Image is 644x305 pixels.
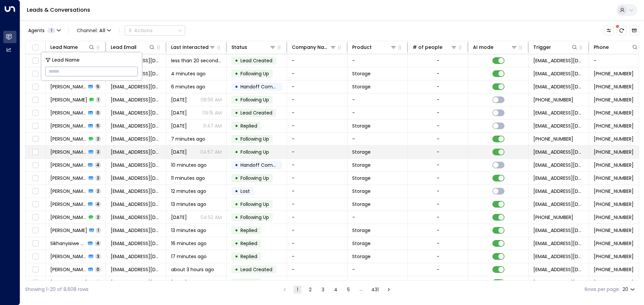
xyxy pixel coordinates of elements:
span: Tabatha Fenton [50,123,86,129]
span: 1 [96,97,101,102]
label: Rows per page: [585,286,620,293]
span: +447496995145 [594,175,634,181]
span: Sikhanyisiwe Ndebele [50,240,86,247]
span: 6 minutes ago [171,83,205,90]
div: … [357,286,365,294]
td: - [287,198,347,211]
span: Toggle select row [31,187,40,196]
span: Toggle select row [31,239,40,248]
span: l.dolton4@gmail.com [111,266,161,273]
div: • [235,94,238,105]
div: - [437,279,439,286]
span: suewillers65@gmail.com [111,201,161,208]
div: - [437,201,439,208]
span: danchi1407@gmail.com [111,149,161,155]
td: - [287,250,347,263]
span: 2 [95,136,101,142]
p: 09:15 AM [202,109,222,116]
span: Lead Created [240,109,272,116]
button: Go to next page [385,286,393,294]
span: about 3 hours ago [171,266,214,273]
span: Handoff Completed [240,162,288,168]
div: Status [231,43,276,51]
div: - [437,253,439,260]
span: 13 minutes ago [171,201,206,208]
div: - [437,266,439,273]
div: • [235,68,238,79]
div: • [235,107,238,119]
span: l.dolton4@gmail.com [111,279,161,286]
span: Tabatha Fenton [50,83,86,90]
div: - [437,227,439,234]
span: 17 minutes ago [171,253,207,260]
button: Agents1 [25,26,63,35]
span: +447478217132 [594,227,634,234]
td: - [287,237,347,250]
p: 04:57 AM [200,149,222,155]
span: Toggle select row [31,57,40,65]
button: Go to page 2 [306,286,314,294]
span: 5 [95,123,101,129]
div: - [437,162,439,168]
span: Luke Dolton [50,279,87,286]
span: leads@space-station.co.uk [533,83,584,90]
div: Product [352,43,372,51]
span: leads@space-station.co.uk [533,266,584,273]
span: Following Up [240,136,269,142]
span: Agents [28,28,45,33]
span: Dante Chiarabini Sabadell [50,149,87,155]
span: Aug 18, 2025 [171,149,187,155]
td: - [287,133,347,145]
span: Lead Created [240,266,272,273]
div: • [235,185,238,197]
span: 7 minutes ago [171,136,205,142]
span: +447828141194 [594,109,634,116]
div: Trigger [533,43,578,51]
p: 11:47 AM [203,123,222,129]
td: - [287,172,347,184]
nav: pagination navigation [280,285,393,294]
span: 0 [95,266,101,272]
button: Channel:All [74,26,114,35]
span: Following Up [240,96,269,103]
div: Status [231,43,247,51]
span: tabathafenton@gmail.com [111,123,161,129]
div: Phone [594,43,638,51]
div: • [235,133,238,145]
div: - [437,175,439,181]
div: Phone [594,43,609,51]
span: alikamkar1982@gmail.com [111,175,161,181]
span: 0 [95,110,101,116]
span: +447828141194 [594,83,634,90]
div: • [235,172,238,184]
div: • [235,55,238,66]
div: - [437,70,439,77]
span: Tabatha Fenton [50,96,87,103]
span: Toggle select row [31,135,40,143]
span: +447514518465 [594,188,634,195]
td: - [287,93,347,106]
div: • [235,225,238,236]
span: +447923932923 [594,266,634,273]
div: • [235,251,238,262]
span: Jul 12, 2025 [171,123,187,129]
div: - [437,96,439,103]
div: - [437,83,439,90]
td: - [347,263,408,276]
span: Toggle select row [31,200,40,209]
span: danchi1407@gmail.com [111,136,161,142]
span: leads@space-station.co.uk [533,253,584,260]
span: leads@space-station.co.uk [533,149,584,155]
span: Replied [240,227,257,234]
div: Last Interacted [171,43,209,51]
div: Trigger [533,43,551,51]
span: syedusamayunas@hotmail.com [111,227,161,234]
span: Replied [240,279,257,286]
div: # of people [413,43,457,51]
span: Toggle select row [31,109,40,117]
span: sarajhis@me.com [111,188,161,195]
div: - [437,188,439,195]
span: leads@space-station.co.uk [533,123,584,129]
span: Storage [352,201,371,208]
span: 2 [95,214,101,220]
